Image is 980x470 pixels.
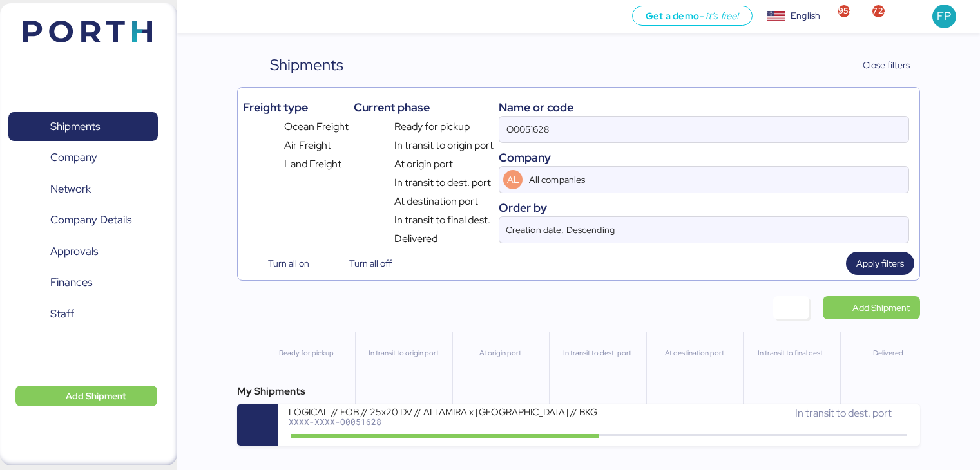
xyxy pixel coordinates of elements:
[354,99,494,116] div: Current phase
[50,242,98,261] span: Approvals
[749,348,834,359] div: In transit to final dest.
[852,300,910,315] span: Add Shipment
[458,348,543,359] div: At origin port
[937,8,951,24] span: FP
[394,175,491,191] span: In transit to dest. port
[394,194,478,209] span: At destination port
[237,384,919,399] div: My Shipments
[66,388,126,404] span: Add Shipment
[555,348,640,359] div: In transit to dest. port
[349,256,392,271] span: Turn all off
[50,117,100,136] span: Shipments
[856,256,904,271] span: Apply filters
[325,252,402,275] button: Turn all off
[284,119,349,135] span: Ocean Freight
[50,211,131,229] span: Company Details
[507,173,519,187] span: AL
[289,406,598,417] div: LOGICAL // FOB // 25x20 DV // ALTAMIRA x [GEOGRAPHIC_DATA] // BKG: EBKG13245214
[394,231,437,247] span: Delivered
[270,53,343,77] div: Shipments
[289,417,598,426] div: XXXX-XXXX-O0051628
[243,99,348,116] div: Freight type
[846,348,931,359] div: Delivered
[50,273,92,292] span: Finances
[526,167,872,193] input: AL
[652,348,737,359] div: At destination port
[268,256,309,271] span: Turn all on
[499,149,908,166] div: Company
[50,180,91,198] span: Network
[284,156,341,172] span: Land Freight
[499,199,908,216] div: Order by
[243,252,319,275] button: Turn all on
[394,212,490,228] span: In transit to final dest.
[263,348,349,359] div: Ready for pickup
[284,138,331,153] span: Air Freight
[836,53,920,77] button: Close filters
[8,205,158,235] a: Company Details
[15,386,157,406] button: Add Shipment
[50,148,97,167] span: Company
[499,99,908,116] div: Name or code
[8,143,158,173] a: Company
[185,6,207,28] button: Menu
[823,296,920,319] a: Add Shipment
[50,305,74,323] span: Staff
[8,174,158,204] a: Network
[361,348,446,359] div: In transit to origin port
[8,112,158,142] a: Shipments
[394,119,470,135] span: Ready for pickup
[863,57,910,73] span: Close filters
[8,237,158,267] a: Approvals
[8,299,158,329] a: Staff
[8,268,158,297] a: Finances
[394,138,494,153] span: In transit to origin port
[394,156,453,172] span: At origin port
[846,252,914,275] button: Apply filters
[795,406,892,420] span: In transit to dest. port
[791,9,820,23] div: English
